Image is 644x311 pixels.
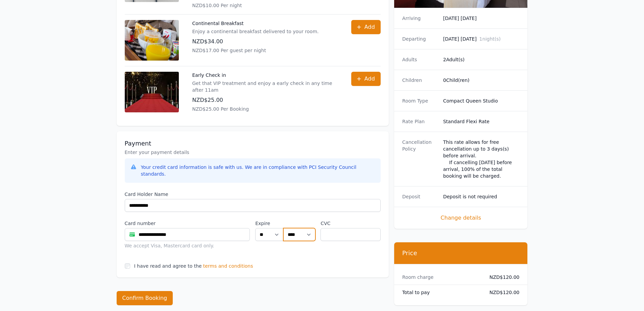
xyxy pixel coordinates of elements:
[192,28,319,35] p: Enjoy a continental breakfast delivered to your room.
[192,38,319,46] p: NZD$34.00
[351,72,381,86] button: Add
[479,36,501,42] span: 1 night(s)
[125,20,179,61] img: Continental Breakfast
[443,77,520,84] dd: 0 Child(ren)
[443,36,520,42] dd: [DATE] [DATE]
[443,15,520,22] dd: [DATE] [DATE]
[192,72,338,79] p: Early Check in
[443,97,520,104] dd: Compact Queen Studio
[402,249,520,257] h3: Price
[351,20,381,34] button: Add
[192,96,338,104] p: NZD$25.00
[443,118,520,125] dd: Standard Flexi Rate
[192,47,319,54] p: NZD$17.00 Per guest per night
[255,220,283,227] label: Expire
[443,193,520,200] dd: Deposit is not required
[125,72,179,112] img: Early Check in
[125,242,250,249] div: We accept Visa, Mastercard card only.
[402,56,438,63] dt: Adults
[402,36,438,42] dt: Departing
[134,263,202,269] label: I have read and agree to the
[192,20,319,27] p: Continental Breakfast
[203,263,253,269] span: terms and conditions
[320,220,380,227] label: CVC
[402,118,438,125] dt: Rate Plan
[484,289,520,296] dd: NZD$120.00
[364,75,375,83] span: Add
[402,193,438,200] dt: Deposit
[283,220,315,227] label: .
[443,139,520,179] div: This rate allows for free cancellation up to 3 days(s) before arrival. If cancelling [DATE] befor...
[125,220,250,227] label: Card number
[125,139,381,148] h3: Payment
[125,149,381,156] p: Enter your payment details
[484,274,520,281] dd: NZD$120.00
[402,289,479,296] dt: Total to pay
[117,291,173,305] button: Confirm Booking
[402,97,438,104] dt: Room Type
[192,2,338,9] p: NZD$10.00 Per night
[402,139,438,179] dt: Cancellation Policy
[402,77,438,84] dt: Children
[402,214,520,222] span: Change details
[125,191,381,198] label: Card Holder Name
[192,106,338,112] p: NZD$25.00 Per Booking
[402,274,479,281] dt: Room charge
[141,164,375,177] div: Your credit card information is safe with us. We are in compliance with PCI Security Council stan...
[192,80,338,93] p: Get that VIP treatment and enjoy a early check in any time after 11am
[443,56,520,63] dd: 2 Adult(s)
[402,15,438,22] dt: Arriving
[364,23,375,31] span: Add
